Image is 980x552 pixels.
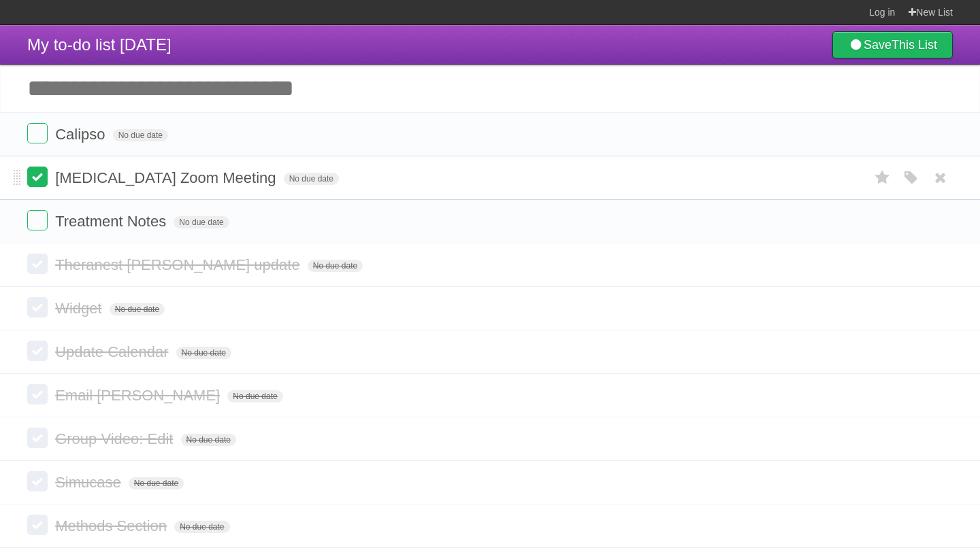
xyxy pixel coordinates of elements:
[55,126,108,143] span: Calipso
[55,300,105,317] span: Widget
[55,474,125,491] span: Simucase
[27,167,48,187] label: Done
[27,384,48,404] label: Done
[27,123,48,143] label: Done
[27,210,48,230] label: Done
[308,260,363,272] span: No due date
[110,303,165,315] span: No due date
[55,343,171,360] span: Update Calendar
[27,35,171,54] span: My to-do list [DATE]
[870,167,896,189] label: Star task
[174,521,229,533] span: No due date
[27,297,48,317] label: Done
[27,341,48,361] label: Done
[27,254,48,274] label: Done
[55,213,169,230] span: Treatment Notes
[892,38,937,52] b: This List
[55,517,170,534] span: Methods Section
[113,129,168,141] span: No due date
[129,477,184,489] span: No due date
[176,347,231,359] span: No due date
[55,169,279,186] span: [MEDICAL_DATA] Zoom Meeting
[55,256,304,273] span: Theranest [PERSON_NAME] update
[174,216,229,228] span: No due date
[55,387,223,404] span: Email [PERSON_NAME]
[27,428,48,448] label: Done
[27,471,48,491] label: Done
[181,434,236,446] span: No due date
[227,390,282,402] span: No due date
[55,430,176,447] span: Group Video: Edit
[832,31,953,58] a: SaveThis List
[284,173,339,185] span: No due date
[27,515,48,535] label: Done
